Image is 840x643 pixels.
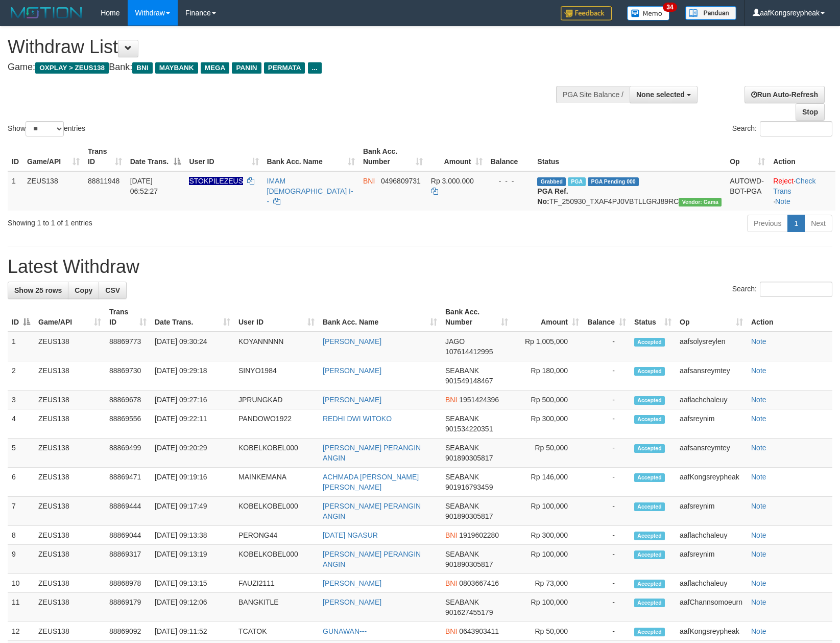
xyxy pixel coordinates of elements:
th: User ID: activate to sort column ascending [234,303,319,332]
span: MAYBANK [155,62,198,74]
a: Reject [773,177,794,185]
span: SEABANK [445,598,479,606]
button: None selected [630,86,698,103]
th: Amount: activate to sort column ascending [427,142,487,171]
td: 88869044 [105,526,151,545]
td: 88869444 [105,497,151,526]
th: Op: activate to sort column ascending [676,303,747,332]
a: Next [804,215,832,232]
td: ZEUS138 [34,622,105,641]
span: Copy 1919602280 to clipboard [459,531,499,539]
span: Accepted [634,502,665,511]
td: - [583,409,630,439]
td: [DATE] 09:20:29 [151,439,234,468]
span: Marked by aafsreyleap [568,177,586,186]
td: 88869092 [105,622,151,641]
a: Note [775,197,790,205]
td: FAUZI2111 [234,574,319,593]
td: PANDOWO1922 [234,409,319,439]
label: Show entries [8,121,85,136]
th: Trans ID: activate to sort column ascending [105,303,151,332]
span: BNI [445,579,457,587]
img: Button%20Memo.svg [627,6,670,20]
td: 88869773 [105,332,151,361]
td: ZEUS138 [34,593,105,622]
span: Grabbed [537,177,566,186]
td: 10 [8,574,34,593]
td: Rp 180,000 [512,361,583,391]
td: 2 [8,361,34,391]
span: 88811948 [88,177,119,185]
th: Balance: activate to sort column ascending [583,303,630,332]
td: TF_250930_TXAF4PJ0VBTLLGRJ89RC [533,171,726,211]
span: Copy 901890305817 to clipboard [445,560,493,568]
td: TCATOK [234,622,319,641]
span: Accepted [634,532,665,540]
td: Rp 100,000 [512,497,583,526]
h1: Latest Withdraw [8,257,832,277]
th: Game/API: activate to sort column ascending [34,303,105,332]
td: [DATE] 09:13:19 [151,545,234,574]
span: BNI [445,396,457,404]
span: Accepted [634,599,665,607]
a: Copy [68,282,99,299]
span: Accepted [634,473,665,482]
td: 11 [8,593,34,622]
input: Search: [760,121,832,136]
td: - [583,526,630,545]
span: Copy 901534220351 to clipboard [445,425,493,433]
td: ZEUS138 [34,545,105,574]
span: Accepted [634,338,665,347]
td: Rp 100,000 [512,593,583,622]
span: [DATE] 06:52:27 [130,177,158,195]
a: Note [751,337,766,346]
td: 6 [8,468,34,497]
span: PERMATA [264,62,305,74]
th: Bank Acc. Number: activate to sort column ascending [359,142,427,171]
th: Amount: activate to sort column ascending [512,303,583,332]
td: [DATE] 09:13:15 [151,574,234,593]
td: [DATE] 09:29:18 [151,361,234,391]
td: Rp 1,005,000 [512,332,583,361]
span: BNI [445,627,457,635]
th: Trans ID: activate to sort column ascending [84,142,126,171]
td: Rp 73,000 [512,574,583,593]
select: Showentries [26,121,64,136]
span: SEABANK [445,502,479,510]
span: JAGO [445,337,465,346]
span: Rp 3.000.000 [431,177,474,185]
a: Note [751,579,766,587]
span: OXPLAY > ZEUS138 [35,62,109,74]
td: 1 [8,332,34,361]
span: Accepted [634,415,665,424]
td: aafsreynim [676,545,747,574]
img: Feedback.jpg [561,6,612,20]
td: KOBELKOBEL000 [234,497,319,526]
td: 88869179 [105,593,151,622]
span: BNI [132,62,152,74]
a: [DATE] NGASUR [323,531,378,539]
a: [PERSON_NAME] PERANGIN ANGIN [323,550,421,568]
td: PERONG44 [234,526,319,545]
td: 88868978 [105,574,151,593]
td: ZEUS138 [34,574,105,593]
span: Copy 1951424396 to clipboard [459,396,499,404]
a: [PERSON_NAME] [323,337,381,346]
td: [DATE] 09:19:16 [151,468,234,497]
td: - [583,391,630,409]
td: Rp 300,000 [512,526,583,545]
span: SEABANK [445,444,479,452]
td: - [583,622,630,641]
a: CSV [99,282,127,299]
img: panduan.png [685,6,736,20]
td: Rp 500,000 [512,391,583,409]
span: Accepted [634,396,665,405]
span: SEABANK [445,366,479,375]
td: aafsreynim [676,409,747,439]
td: ZEUS138 [34,468,105,497]
td: BANGKITLE [234,593,319,622]
a: [PERSON_NAME] [323,598,381,606]
td: 5 [8,439,34,468]
td: 12 [8,622,34,641]
span: Accepted [634,628,665,636]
